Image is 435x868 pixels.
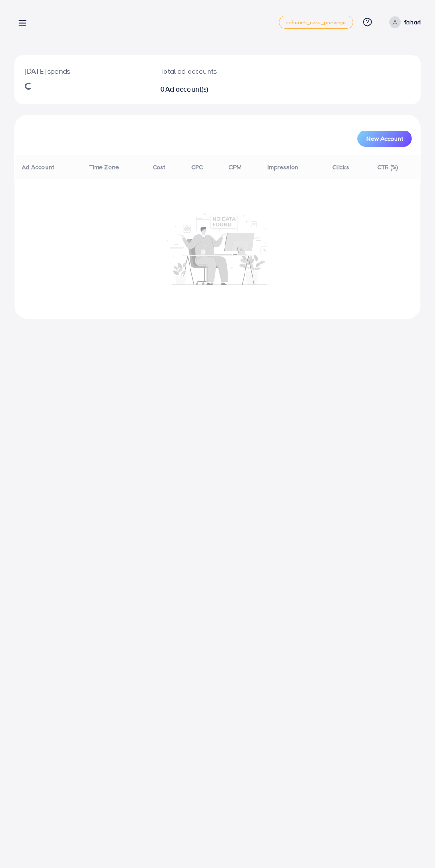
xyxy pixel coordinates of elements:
[160,85,241,93] h2: 0
[404,17,421,28] p: fahad
[286,20,346,25] span: adreach_new_package
[386,16,421,28] a: fahad
[25,66,139,76] p: [DATE] spends
[279,16,353,29] a: adreach_new_package
[366,135,403,142] span: New Account
[160,66,241,76] p: Total ad accounts
[357,131,412,147] button: New Account
[165,84,209,94] span: Ad account(s)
